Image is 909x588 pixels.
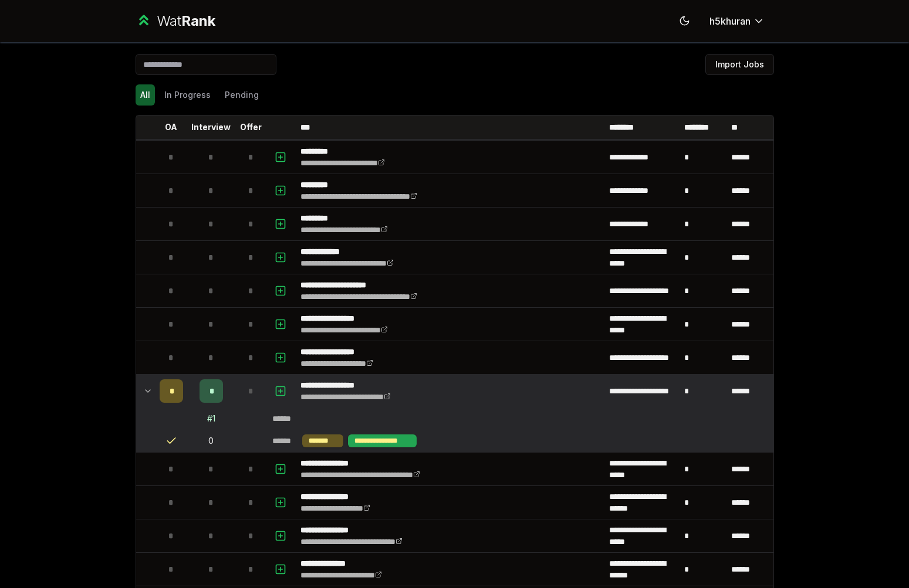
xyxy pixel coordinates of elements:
button: All [136,84,155,106]
button: Import Jobs [705,54,774,75]
td: 0 [188,430,235,452]
button: Pending [220,84,263,106]
button: h5khuran [700,11,774,32]
p: Interview [191,121,231,133]
p: OA [165,121,177,133]
div: # 1 [207,413,215,424]
a: WatRank [136,12,216,30]
p: Offer [240,121,262,133]
div: Wat [157,12,215,30]
button: In Progress [160,84,215,106]
span: Rank [181,12,215,29]
span: h5khuran [709,14,751,28]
